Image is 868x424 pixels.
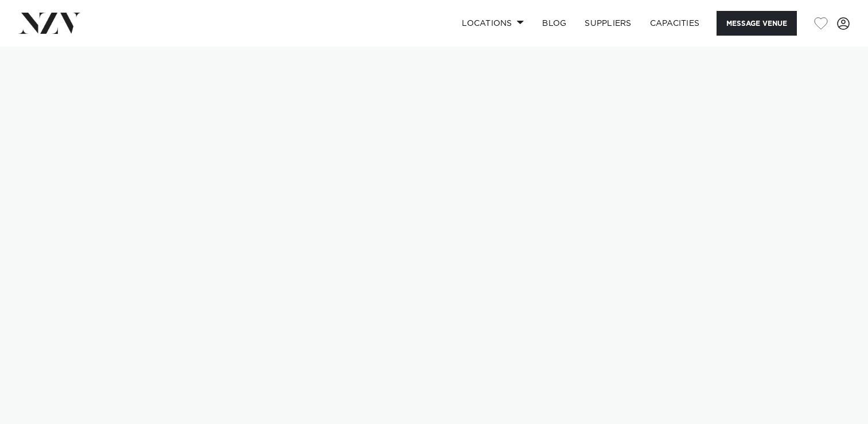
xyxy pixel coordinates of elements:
[575,11,640,36] a: SUPPLIERS
[533,11,575,36] a: BLOG
[717,11,797,36] button: Message Venue
[641,11,709,36] a: Capacities
[18,13,81,33] img: nzv-logo.png
[453,11,533,36] a: Locations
